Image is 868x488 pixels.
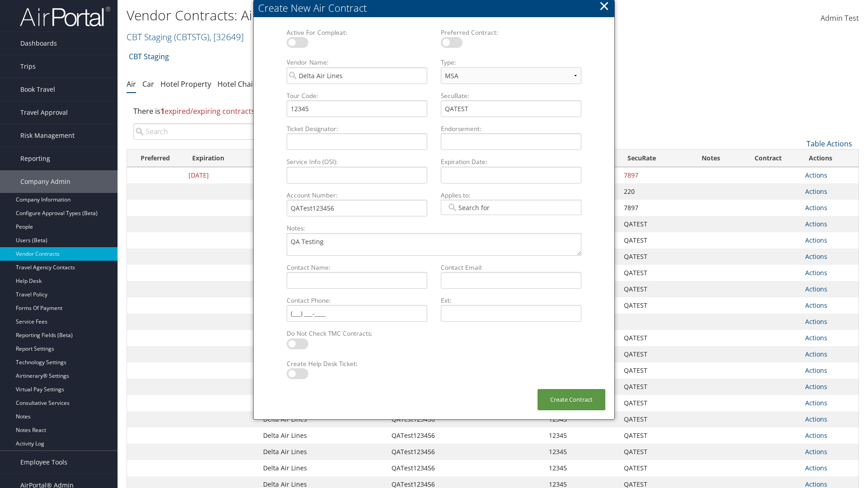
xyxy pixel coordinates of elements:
h1: Vendor Contracts: Air [127,6,615,25]
label: Active For Compleat: [283,28,431,37]
div: Create New Air Contract [258,1,614,15]
label: Expiration Date: [437,157,585,166]
span: Employee Tools [20,451,67,474]
a: Air [127,79,136,89]
span: Admin Test [821,13,859,23]
a: Actions [805,431,827,440]
label: Contact Phone: [283,296,431,305]
label: SecuRate: [437,91,585,100]
label: Type: [437,58,585,67]
label: Endorsement: [437,124,585,133]
label: Account Number: [283,191,431,200]
a: Hotel Property [160,79,211,89]
td: QATEST [619,444,687,460]
td: QATEST [619,265,687,281]
label: Applies to: [437,191,585,200]
td: QATEST [619,297,687,314]
a: Actions [805,317,827,326]
label: Ticket Designator: [283,124,431,133]
th: SecuRate: activate to sort column ascending [619,150,687,167]
td: [DATE] [184,167,259,183]
a: Actions [805,285,827,293]
a: Actions [805,399,827,407]
td: QATEST [619,460,687,476]
td: 7897 [619,200,687,216]
td: Delta Air Lines [259,444,387,460]
label: Ext: [437,296,585,305]
td: QATest123456 [387,427,504,444]
td: Delta Air Lines [259,460,387,476]
label: Vendor Name: [283,58,431,67]
td: QATEST [619,249,687,265]
span: Reporting [20,147,50,170]
td: QATEST [619,411,687,427]
a: Actions [805,333,827,342]
label: Do Not Check TMC Contracts: [283,329,431,338]
label: Contact Name: [283,263,431,272]
a: Actions [805,220,827,228]
input: Search for Airline [447,203,497,212]
td: QATEST [619,281,687,297]
a: Car [142,79,154,89]
a: CBT Staging [127,31,244,43]
span: Company Admin [20,170,71,193]
a: CBT Staging [129,47,169,66]
a: Actions [805,366,827,375]
a: Actions [805,464,827,472]
a: Actions [805,415,827,423]
th: Notes: activate to sort column ascending [687,150,735,167]
th: Actions [801,150,859,167]
td: QATEST [619,379,687,395]
td: 7897 [619,167,687,183]
label: Notes: [283,224,585,233]
div: There is [127,99,859,123]
td: 220 [619,183,687,200]
span: Trips [20,55,36,78]
td: QATEST [619,346,687,362]
td: Delta Air Lines [259,427,387,444]
button: Create Contract [538,389,605,410]
th: Preferred: activate to sort column ascending [127,150,184,167]
label: Preferred Contract: [437,28,585,37]
strong: 1 [160,106,165,116]
a: Actions [805,350,827,358]
td: QATest123456 [387,460,504,476]
span: Travel Approval [20,101,68,124]
th: Contract: activate to sort column ascending [735,150,800,167]
td: QATEST [619,216,687,232]
a: Actions [805,268,827,277]
a: Hotel Chain [217,79,257,89]
span: expired/expiring contracts [160,106,255,116]
td: QATest123456 [387,444,504,460]
td: 12345 [544,444,619,460]
img: airportal-logo.png [20,6,110,27]
label: Contact Email: [437,263,585,272]
th: Expiration: activate to sort column descending [184,150,259,167]
a: Admin Test [821,5,859,33]
a: Actions [805,447,827,456]
td: 12345 [544,460,619,476]
span: Risk Management [20,124,75,147]
span: ( CBTSTG ) [174,31,209,43]
a: Actions [805,252,827,261]
td: QATEST [619,232,687,249]
span: Book Travel [20,78,55,101]
td: QATEST [619,362,687,379]
td: 12345 [544,427,619,444]
td: QATEST [619,427,687,444]
a: Actions [805,187,827,196]
a: Actions [805,171,827,179]
span: Dashboards [20,32,57,55]
label: Tour Code: [283,91,431,100]
td: QATEST [619,330,687,346]
a: Actions [805,301,827,310]
a: Table Actions [807,139,852,149]
label: Create Help Desk Ticket: [283,359,431,368]
a: Actions [805,382,827,391]
a: Actions [805,236,827,244]
label: Service Info (OSI): [283,157,431,166]
input: Search [133,123,303,140]
span: , [ 32649 ] [209,31,244,43]
td: QATEST [619,395,687,411]
input: (___) ___-____ [287,305,427,322]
